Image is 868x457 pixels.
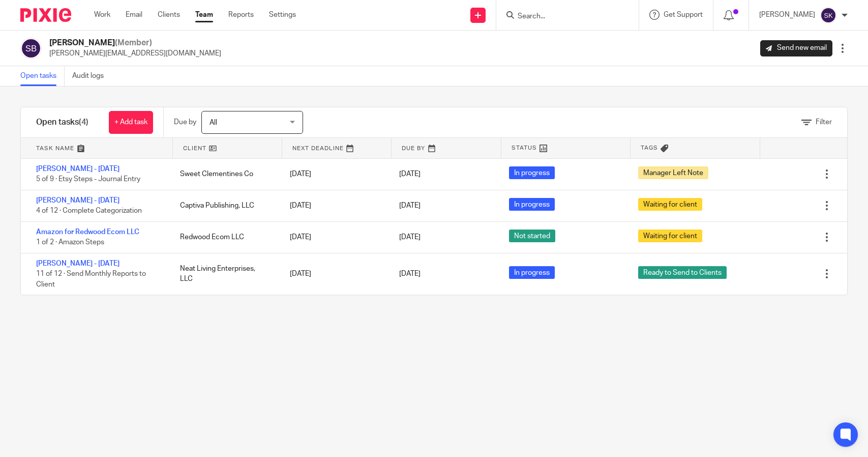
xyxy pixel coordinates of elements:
span: Ready to Send to Clients [638,266,727,279]
a: [PERSON_NAME] - [DATE] [36,197,119,204]
img: svg%3E [820,7,836,23]
span: Status [512,144,537,152]
h2: [PERSON_NAME] [49,38,221,48]
div: Sweet Clementines Co [170,164,279,184]
span: Waiting for client [638,230,702,242]
span: Get Support [664,11,703,18]
span: Tags [641,144,658,152]
div: [DATE] [280,264,389,284]
span: 1 of 2 · Amazon Steps [36,239,104,246]
div: [DATE] [280,164,389,184]
span: [DATE] [399,170,421,178]
div: Redwood Ecom LLC [170,227,279,247]
span: 11 of 12 · Send Monthly Reports to Client [36,270,146,288]
a: Audit logs [72,66,111,86]
a: Send new email [760,40,832,56]
div: [DATE] [280,195,389,216]
a: Work [94,10,110,20]
span: [DATE] [399,234,421,241]
a: Settings [269,10,296,20]
div: Captiva Publishing, LLC [170,195,279,216]
span: Waiting for client [638,198,702,211]
a: Clients [158,10,180,20]
span: In progress [509,198,555,211]
img: Pixie [20,8,71,22]
img: svg%3E [20,38,42,59]
div: [DATE] [280,227,389,247]
a: Amazon for Redwood Ecom LLC [36,228,139,236]
a: Open tasks [20,66,65,86]
p: Due by [174,117,196,127]
a: [PERSON_NAME] - [DATE] [36,165,119,173]
h1: Open tasks [36,117,88,128]
a: Team [195,10,213,20]
span: Manager Left Note [638,166,708,179]
span: Not started [509,230,555,242]
a: + Add task [109,111,153,134]
a: Reports [228,10,254,20]
p: [PERSON_NAME][EMAIL_ADDRESS][DOMAIN_NAME] [49,48,221,59]
span: (4) [79,118,88,126]
span: All [209,119,217,126]
span: Filter [816,119,832,126]
p: [PERSON_NAME] [759,10,815,20]
span: 4 of 12 · Complete Categorization [36,207,142,214]
span: (Member) [115,39,152,47]
span: In progress [509,166,555,179]
div: Neat Living Enterprises, LLC [170,259,279,290]
input: Search [517,12,608,21]
span: [DATE] [399,202,421,209]
a: Email [126,10,142,20]
span: In progress [509,266,555,279]
a: [PERSON_NAME] - [DATE] [36,260,119,267]
span: [DATE] [399,270,421,277]
span: 5 of 9 · Etsy Steps - Journal Entry [36,176,140,183]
